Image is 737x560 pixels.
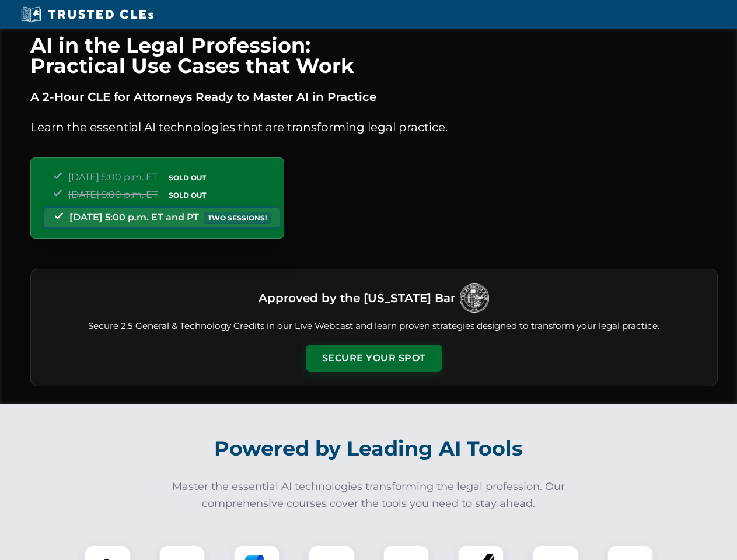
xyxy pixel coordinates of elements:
span: [DATE] 5:00 p.m. ET [68,189,158,200]
p: Learn the essential AI technologies that are transforming legal practice. [30,118,718,136]
p: Master the essential AI technologies transforming the legal profession. Our comprehensive courses... [165,478,573,512]
p: Secure 2.5 General & Technology Credits in our Live Webcast and learn proven strategies designed ... [45,320,703,333]
span: [DATE] 5:00 p.m. ET [68,171,158,183]
button: Secure Your Spot [306,345,442,372]
p: A 2-Hour CLE for Attorneys Ready to Master AI in Practice [30,87,718,106]
h1: AI in the Legal Profession: Practical Use Cases that Work [30,35,718,76]
img: Logo [460,283,489,313]
h3: Approved by the [US_STATE] Bar [259,288,455,309]
span: SOLD OUT [165,171,210,184]
h2: Powered by Leading AI Tools [46,428,692,469]
img: Trusted CLEs [18,6,157,23]
span: SOLD OUT [165,189,210,201]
